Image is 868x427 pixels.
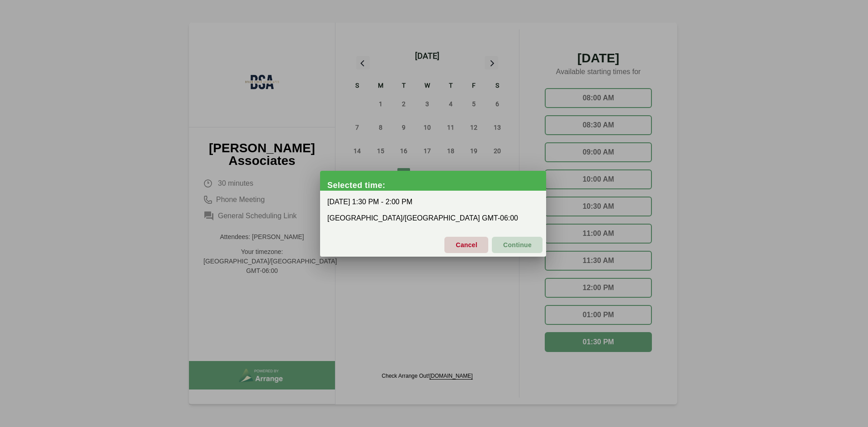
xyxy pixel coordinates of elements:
[455,235,477,254] span: Cancel
[327,181,546,190] div: Selected time:
[320,191,546,230] div: [DATE] 1:30 PM - 2:00 PM [GEOGRAPHIC_DATA]/[GEOGRAPHIC_DATA] GMT-06:00
[492,237,542,253] button: Continue
[503,235,532,254] span: Continue
[444,237,488,253] button: Cancel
